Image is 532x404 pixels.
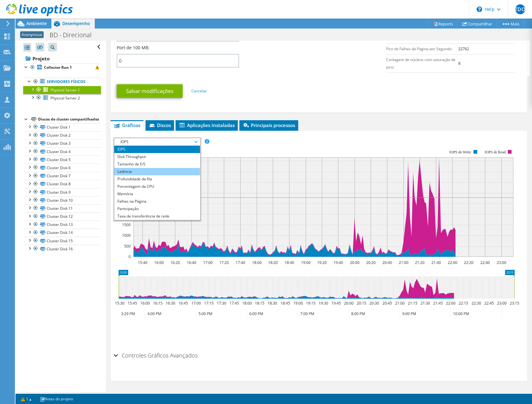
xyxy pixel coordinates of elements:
a: Cluster Disk 5 [23,156,101,164]
a: Reports [428,19,458,29]
text: 18:00 [242,301,251,306]
text: 21:20 [415,260,424,265]
a: Cluster Disk 10 [23,196,101,204]
li: Participação [114,205,200,213]
div: Discos de cluster compartilhados [38,116,101,123]
a: Cluster Disk 16 [23,245,101,253]
span: Anonymous [20,31,44,38]
text: 19:15 [306,301,315,306]
a: Notas do projeto [36,395,77,403]
text: 21:45 [433,301,443,306]
a: Cluster Disk 13 [23,221,101,229]
text: 23:15 [509,301,519,306]
text: 21:00 [395,301,404,306]
text: 0 [129,254,131,259]
text: 17:00 [203,260,212,265]
text: 20:30 [369,301,379,306]
a: Physical Server 2 [23,94,101,102]
text: 22:00 [446,301,455,306]
text: 20:00 [344,301,353,306]
text: IOPS de Read [485,150,506,154]
a: Cluster Disk 7 [23,172,101,180]
text: 16:45 [178,301,188,306]
text: 19:00 [293,301,303,306]
h2: Controles Gráficos Avançados [114,349,198,362]
a: Cluster Disk 6 [23,164,101,172]
span: Ambiente [26,20,47,26]
text: 18:00 [252,260,261,265]
text: 16:15 [153,301,162,306]
a: Servidores físicos [23,78,101,86]
text: 1500 [122,222,131,227]
a: Cluster Disk 1 [23,123,101,131]
li: Tamanho de E/S [114,160,200,168]
li: Taxa de transferência de rede [114,213,200,220]
a: Cluster Disk 14 [23,229,101,237]
a: Cluster Disk 15 [23,237,101,245]
text: 18:20 [268,260,277,265]
span: Physical Server 2 [50,95,80,101]
text: 15:45 [127,301,137,306]
span: Discos [149,122,171,128]
text: 21:30 [420,301,430,306]
text: 22:45 [484,301,494,306]
svg: \n [477,7,482,12]
text: 22:30 [471,301,481,306]
text: 17:30 [216,301,226,306]
a: Cancelar [191,88,207,94]
a: Cluster Disk 4 [23,147,101,156]
span: Desempenho [62,20,90,26]
text: 19:30 [318,301,328,306]
text: 22:15 [458,301,468,306]
text: 21:40 [431,260,441,265]
text: 20:15 [356,301,366,306]
text: 17:40 [235,260,245,265]
text: 16:00 [154,260,164,265]
b: 8 [458,61,460,66]
text: 21:00 [399,260,408,265]
a: Projeto [23,54,101,64]
text: 23:00 [497,301,506,306]
a: Cluster Disk 8 [23,180,101,188]
a: Salvar modificações [117,84,183,98]
b: Collector Run 1 [44,65,72,70]
a: Physical Server 1 [23,86,101,94]
li: Falhas na Página [114,198,200,205]
text: 22:00 [447,260,457,265]
span: Principais processos [242,122,295,128]
li: Disk Throughput [114,153,200,160]
text: 18:40 [284,260,294,265]
text: 19:00 [301,260,310,265]
text: 22:20 [464,260,473,265]
text: 21:15 [408,301,417,306]
text: 17:00 [191,301,201,306]
li: Latência [114,168,200,175]
a: Cluster Disk 2 [23,131,101,139]
td: Pico de Falhas da Página por Segundo: [386,43,458,54]
span: Aplicações Instaladas [179,122,235,128]
a: Cluster Disk 9 [23,188,101,196]
a: 1 [17,395,36,403]
label: Port de 100 MB: [117,45,150,51]
text: 1000 [122,233,131,238]
text: 18:45 [280,301,290,306]
td: Contagem de núcleos com saturação de pico: [386,54,458,72]
text: 17:20 [219,260,229,265]
a: Compartilhar [458,19,497,29]
text: 22:40 [480,260,490,265]
text: 16:40 [186,260,196,265]
text: 20:00 [350,260,359,265]
text: 15:40 [137,260,147,265]
a: Collector Run 1 [23,64,101,72]
a: Cluster Disk 12 [23,213,101,221]
b: 22762 [458,46,469,51]
li: Memória [114,190,200,198]
text: 15:30 [115,301,124,306]
text: IOPS de Write [449,150,471,154]
text: 20:45 [382,301,392,306]
text: 19:20 [317,260,326,265]
span: IOPS [117,138,197,146]
text: 16:20 [170,260,180,265]
text: 500 [124,244,131,249]
text: 18:30 [267,301,277,306]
